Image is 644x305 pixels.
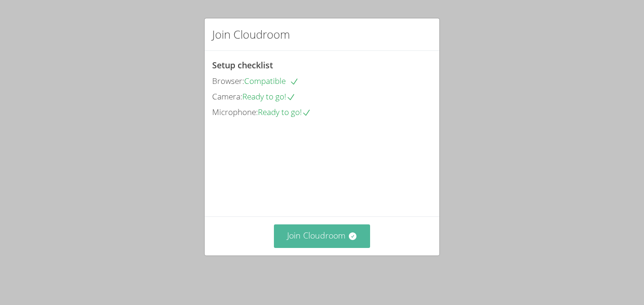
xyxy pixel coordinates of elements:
span: Ready to go! [258,107,311,117]
span: Microphone: [212,107,258,117]
h2: Join Cloudroom [212,26,290,43]
span: Compatible [244,75,299,86]
button: Join Cloudroom [274,224,371,247]
span: Ready to go! [242,91,296,102]
span: Setup checklist [212,59,273,71]
span: Camera: [212,91,242,102]
span: Browser: [212,75,244,86]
